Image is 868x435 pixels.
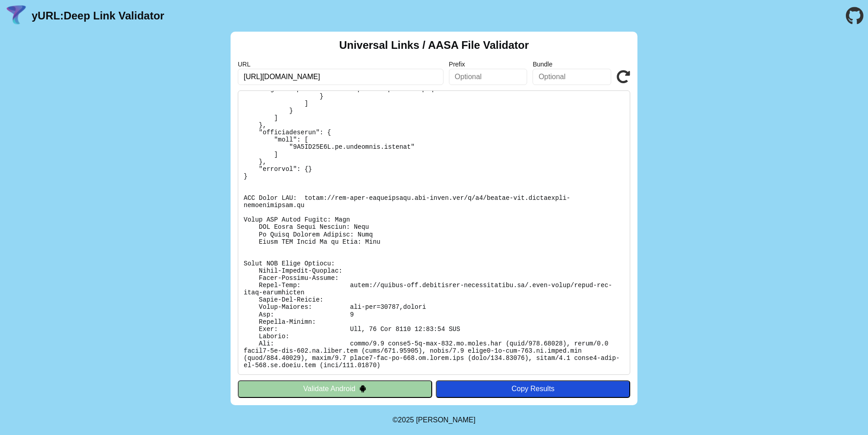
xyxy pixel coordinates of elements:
label: Prefix [449,61,528,68]
h2: Universal Links / AASA File Validator [339,39,529,52]
img: droidIcon.svg [359,385,367,392]
input: Required [238,69,443,85]
button: Validate Android [238,380,432,397]
input: Optional [449,69,528,85]
pre: Lorem ipsu do: sitam://consec-adi.elitseddoe-temporincidid.ut/.labo-etdol/magna-ali-enim-adminimv... [238,90,630,375]
label: Bundle [533,61,611,68]
input: Optional [533,69,611,85]
span: 2025 [398,416,414,424]
div: Copy Results [440,385,626,393]
footer: © [392,405,475,435]
label: URL [238,61,443,68]
a: yURL:Deep Link Validator [32,9,164,22]
button: Copy Results [436,380,630,397]
a: Michael Ibragimchayev's Personal Site [416,416,476,424]
img: yURL Logo [5,4,28,28]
